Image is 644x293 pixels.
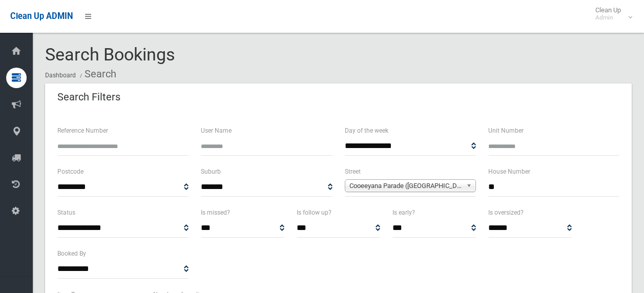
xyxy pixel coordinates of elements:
[488,166,530,177] label: House Number
[590,6,631,22] span: Clean Up
[57,166,84,177] label: Postcode
[45,87,133,107] header: Search Filters
[201,207,230,218] label: Is missed?
[10,11,73,21] span: Clean Up ADMIN
[392,207,415,218] label: Is early?
[57,207,75,218] label: Status
[297,207,331,218] label: Is follow up?
[345,166,361,177] label: Street
[201,125,232,136] label: User Name
[345,125,388,136] label: Day of the week
[595,14,621,22] small: Admin
[57,125,108,136] label: Reference Number
[77,65,116,83] li: Search
[349,180,462,192] span: Cooeeyana Parade ([GEOGRAPHIC_DATA][PERSON_NAME] 2190)
[45,72,76,79] a: Dashboard
[201,166,221,177] label: Suburb
[45,44,175,65] span: Search Bookings
[57,248,86,259] label: Booked By
[488,125,524,136] label: Unit Number
[488,207,524,218] label: Is oversized?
